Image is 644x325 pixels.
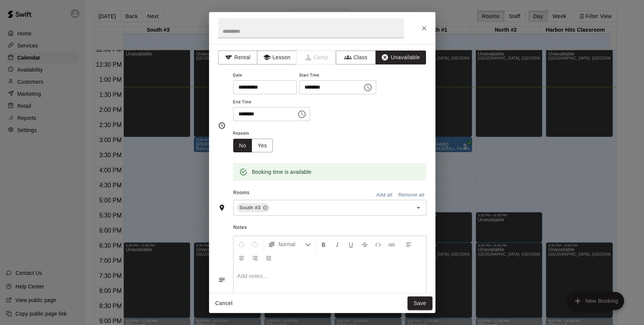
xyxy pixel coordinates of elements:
[385,238,398,251] button: Insert Link
[402,238,415,251] button: Left Align
[218,122,226,129] svg: Timing
[299,71,376,81] span: Start Time
[278,241,305,248] span: Normal
[218,204,226,212] svg: Rooms
[372,189,397,201] button: Add all
[218,276,226,284] svg: Notes
[233,139,252,153] button: No
[249,238,261,251] button: Redo
[413,202,424,213] button: Open
[233,80,291,94] input: Choose date, selected date is Aug 17, 2025
[233,190,249,195] span: Rooms
[397,189,426,201] button: Remove all
[417,21,431,35] button: Close
[233,222,426,234] span: Notes
[331,238,344,251] button: Format Italics
[218,51,258,64] button: Rental
[372,238,384,251] button: Insert Code
[360,80,375,95] button: Choose time, selected time is 3:30 PM
[336,51,375,64] button: Class
[257,51,297,64] button: Lesson
[237,204,264,212] span: South #3
[262,251,275,265] button: Justify Align
[233,129,279,139] span: Repeats
[407,296,432,310] button: Save
[233,97,310,107] span: End Time
[212,296,236,310] button: Cancel
[297,51,337,64] span: Camps can only be created in the Services page
[344,238,357,251] button: Format Underline
[233,139,273,153] div: outlined button group
[252,139,273,153] button: Yes
[294,107,309,122] button: Choose time, selected time is 5:30 PM
[235,251,248,265] button: Center Align
[237,203,270,212] div: South #3
[317,238,330,251] button: Format Bold
[252,165,312,179] div: Booking time is available
[249,251,261,265] button: Right Align
[235,238,248,251] button: Undo
[265,238,314,251] button: Formatting Options
[358,238,371,251] button: Format Strikethrough
[375,51,426,64] button: Unavailable
[233,71,297,81] span: Date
